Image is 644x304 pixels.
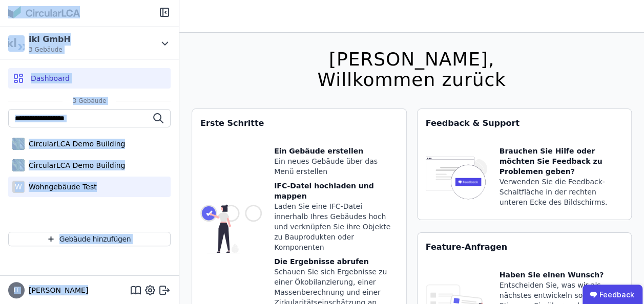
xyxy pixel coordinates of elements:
[12,157,25,173] img: CircularLCA Demo Building
[12,136,25,152] img: CircularLCA Demo Building
[317,70,506,90] div: Willkommen zurück
[31,73,70,83] span: Dashboard
[8,35,25,52] img: ikl GmbH
[274,146,398,156] div: Ein Gebäude erstellen
[29,33,71,46] div: ikl GmbH
[63,97,117,105] span: 3 Gebäude
[500,270,624,280] div: Haben Sie einen Wunsch?
[29,46,71,54] span: 3 Gebäude
[274,201,398,252] div: Laden Sie eine IFC-Datei innerhalb Ihres Gebäudes hoch und verknüpfen Sie ihre Objekte zu Bauprod...
[500,177,624,207] div: Verwenden Sie die Feedback-Schaltfläche in der rechten unteren Ecke des Bildschirms.
[14,287,19,293] span: IT
[274,256,398,267] div: Die Ergebnisse abrufen
[418,109,632,138] div: Feedback & Support
[317,49,506,70] div: [PERSON_NAME],
[426,146,487,211] img: feedback-icon-HCTs5lye.svg
[500,146,624,177] div: Brauchen Sie Hilfe oder möchten Sie Feedback zu Problemen geben?
[274,181,398,201] div: IFC-Datei hochladen und mappen
[8,232,171,246] button: Gebäude hinzufügen
[274,156,398,177] div: Ein neues Gebäude über das Menü erstellen
[25,139,125,149] div: CircularLCA Demo Building
[25,285,88,295] span: [PERSON_NAME]
[418,233,632,262] div: Feature-Anfragen
[12,181,25,193] div: W
[25,160,125,170] div: CircularLCA Demo Building
[25,182,97,192] div: Wohngebäude Test
[8,6,80,18] img: Concular
[192,109,406,138] div: Erste Schritte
